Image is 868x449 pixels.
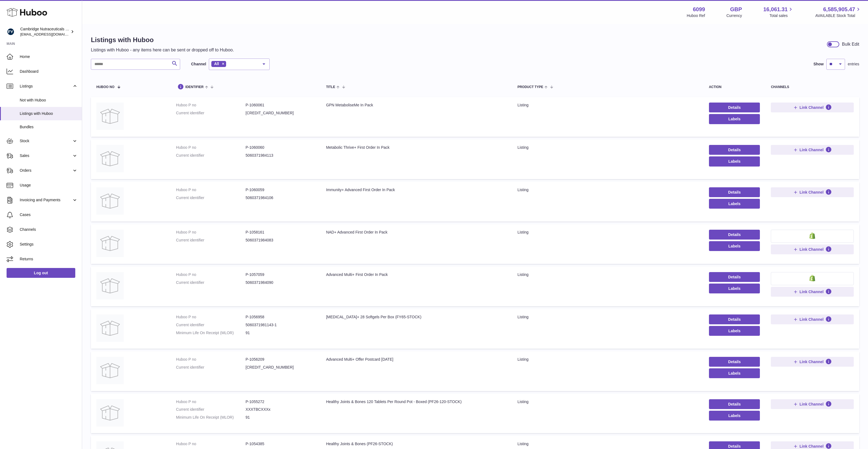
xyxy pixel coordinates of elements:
[176,415,246,420] dt: Minimum Life On Receipt (MLOR)
[709,103,760,112] a: Details
[7,28,15,36] img: internalAdmin-6099@internal.huboo.com
[800,317,824,322] span: Link Channel
[246,187,315,193] dd: P-1060059
[96,230,124,257] img: NAD+ Advanced First Order In Pack
[517,85,543,89] span: Product Type
[709,156,760,166] button: Labels
[763,6,794,18] a: 16,061.31 Total sales
[176,330,246,336] dt: Minimum Life On Receipt (MLOR)
[709,199,760,209] button: Labels
[709,272,760,282] a: Details
[709,357,760,367] a: Details
[709,326,760,336] button: Labels
[326,103,506,108] div: GPN MetaboliseMe In Pack
[176,238,246,243] dt: Current identifier
[96,399,124,427] img: Healthy Joints & Bones 120 Tablets Per Round Pot - Boxed (PF26-120-STOCK)
[517,314,698,320] div: listing
[771,187,854,197] button: Link Channel
[800,444,824,449] span: Link Channel
[176,314,246,320] dt: Huboo P no
[20,32,80,36] span: [EMAIL_ADDRESS][DOMAIN_NAME]
[96,145,124,172] img: Metabolic Thrive+ First Order In Pack
[709,399,760,409] a: Details
[693,6,705,13] strong: 6099
[96,357,124,384] img: Advanced Multi+ Offer Postcard September 2025
[709,187,760,197] a: Details
[176,195,246,200] dt: Current identifier
[326,230,506,235] div: NAD+ Advanced First Order In Pack
[517,399,698,404] div: listing
[176,272,246,277] dt: Huboo P no
[848,62,859,67] span: entries
[763,6,788,13] span: 16,061.31
[517,145,698,150] div: listing
[246,407,315,412] dd: XXXTBCXXXx
[709,114,760,124] button: Labels
[771,244,854,254] button: Link Channel
[730,6,742,13] strong: GBP
[246,153,315,158] dd: 5060371984113
[517,230,698,235] div: listing
[20,84,72,89] span: Listings
[20,197,72,203] span: Invoicing and Payments
[246,272,315,277] dd: P-1057059
[771,145,854,155] button: Link Channel
[176,322,246,328] dt: Current identifier
[800,359,824,364] span: Link Channel
[326,187,506,193] div: Immunity+ Advanced First Order In Pack
[246,195,315,200] dd: 5060371984106
[96,272,124,299] img: Advanced Multi+ First Order In Pack
[771,103,854,112] button: Link Channel
[814,62,824,67] label: Show
[517,187,698,193] div: listing
[246,441,315,447] dd: P-1054385
[517,103,698,108] div: listing
[809,232,815,239] img: shopify-small.png
[726,13,742,18] div: Currency
[246,399,315,404] dd: P-1055272
[246,238,315,243] dd: 5060371984083
[246,110,315,116] dd: [CREDIT_CARD_NUMBER]
[176,441,246,447] dt: Huboo P no
[20,138,72,144] span: Stock
[709,145,760,155] a: Details
[517,272,698,277] div: listing
[176,280,246,285] dt: Current identifier
[176,187,246,193] dt: Huboo P no
[326,272,506,277] div: Advanced Multi+ First Order In Pack
[800,247,824,252] span: Link Channel
[800,190,824,195] span: Link Channel
[246,357,315,362] dd: P-1056209
[20,98,78,103] span: Not with Huboo
[771,357,854,367] button: Link Channel
[91,47,234,53] p: Listings with Huboo - any items here can be sent or dropped off to Huboo.
[96,314,124,342] img: Vitamin D+ 28 Softgels Per Box (FY65-STOCK)
[326,441,506,447] div: Healthy Joints & Bones (PF26-STOCK)
[800,289,824,294] span: Link Channel
[771,85,854,89] div: channels
[709,411,760,421] button: Labels
[815,6,861,18] a: 6,585,905.47 AVAILABLE Stock Total
[246,314,315,320] dd: P-1056958
[326,85,335,89] span: title
[326,145,506,150] div: Metabolic Thrive+ First Order In Pack
[20,153,72,158] span: Sales
[91,36,234,44] h1: Listings with Huboo
[20,54,78,59] span: Home
[214,62,219,66] span: All
[809,275,815,281] img: shopify-small.png
[246,280,315,285] dd: 5060371984090
[326,357,506,362] div: Advanced Multi+ Offer Postcard [DATE]
[709,85,760,89] div: action
[191,62,206,67] label: Channel
[20,124,78,130] span: Bundles
[7,268,75,278] a: Log out
[800,147,824,152] span: Link Channel
[246,230,315,235] dd: P-1058161
[517,441,698,447] div: listing
[20,168,72,173] span: Orders
[517,357,698,362] div: listing
[771,287,854,297] button: Link Channel
[20,27,70,37] div: Cambridge Nutraceuticals Ltd
[771,399,854,409] button: Link Channel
